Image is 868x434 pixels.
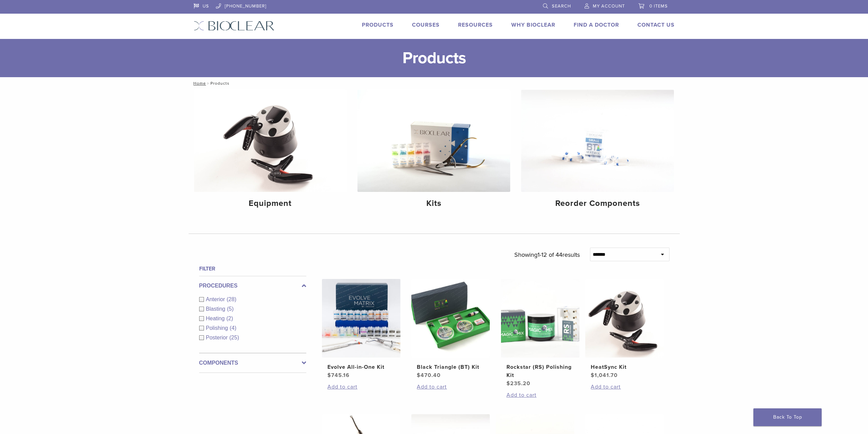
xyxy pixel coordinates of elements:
[199,359,306,367] label: Components
[417,363,484,371] h2: Black Triangle (BT) Kit
[230,335,239,340] span: (25)
[206,335,230,340] span: Posterior
[417,372,421,379] span: $
[357,90,510,214] a: Kits
[506,391,574,399] a: Add to cart: “Rockstar (RS) Polishing Kit”
[200,197,341,210] h4: Equipment
[411,279,490,358] img: Black Triangle (BT) Kit
[362,22,394,28] a: Products
[206,325,230,331] span: Polishing
[574,22,619,28] a: Find A Doctor
[521,90,674,214] a: Reorder Components
[552,3,571,9] span: Search
[514,248,580,262] p: Showing results
[637,22,675,28] a: Contact Us
[591,372,618,379] bdi: 1,041.70
[417,372,441,379] bdi: 470.40
[327,372,350,379] bdi: 745.16
[527,197,668,210] h4: Reorder Components
[199,265,306,273] h4: Filter
[511,22,555,28] a: Why Bioclear
[538,251,562,258] span: 1-12 of 44
[194,21,275,31] img: Bioclear
[206,306,227,312] span: Blasting
[206,82,210,85] span: /
[506,380,530,387] bdi: 235.20
[191,81,206,86] a: Home
[327,383,395,391] a: Add to cart: “Evolve All-in-One Kit”
[199,282,306,290] label: Procedures
[363,197,505,210] h4: Kits
[411,279,490,379] a: Black Triangle (BT) KitBlack Triangle (BT) Kit $470.40
[521,90,674,192] img: Reorder Components
[412,22,440,28] a: Courses
[417,383,484,391] a: Add to cart: “Black Triangle (BT) Kit”
[591,363,658,371] h2: HeatSync Kit
[501,279,579,358] img: Rockstar (RS) Polishing Kit
[322,279,400,358] img: Evolve All-in-One Kit
[226,316,233,321] span: (2)
[458,22,493,28] a: Resources
[227,306,234,312] span: (5)
[227,296,236,302] span: (28)
[506,363,574,379] h2: Rockstar (RS) Polishing Kit
[194,90,347,192] img: Equipment
[327,372,331,379] span: $
[501,279,580,388] a: Rockstar (RS) Polishing KitRockstar (RS) Polishing Kit $235.20
[357,90,510,192] img: Kits
[506,380,510,387] span: $
[591,383,658,391] a: Add to cart: “HeatSync Kit”
[649,3,668,9] span: 0 items
[327,363,395,371] h2: Evolve All-in-One Kit
[230,325,236,331] span: (4)
[753,408,822,426] a: Back To Top
[585,279,664,379] a: HeatSync KitHeatSync Kit $1,041.70
[206,296,227,302] span: Anterior
[591,372,594,379] span: $
[189,77,680,89] nav: Products
[593,3,625,9] span: My Account
[585,279,664,358] img: HeatSync Kit
[206,316,226,321] span: Heating
[194,90,347,214] a: Equipment
[322,279,401,379] a: Evolve All-in-One KitEvolve All-in-One Kit $745.16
